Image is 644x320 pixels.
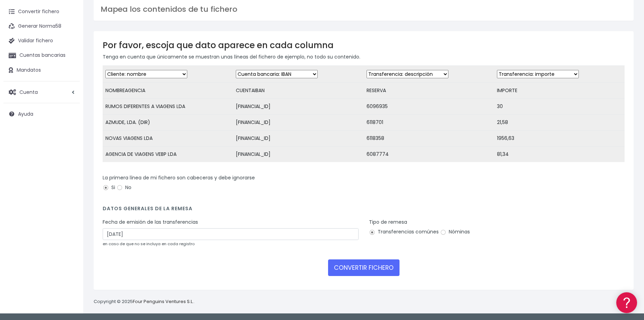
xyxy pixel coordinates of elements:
label: Tipo de remesa [369,219,407,226]
td: [FINANCIAL_ID] [233,99,363,115]
label: Nóminas [440,228,470,235]
td: CUENTAIBAN [233,83,363,99]
span: Ayuda [18,110,33,117]
td: AGENCIA DE VIAGENS VEBP LDA [103,146,233,162]
td: 21,58 [494,115,625,131]
p: Copyright © 2025 . [94,298,195,305]
td: [FINANCIAL_ID] [233,115,363,131]
td: 6087774 [364,146,494,162]
h4: Datos generales de la remesa [103,206,625,215]
td: 1956,63 [494,131,625,146]
label: La primera línea de mi fichero son cabeceras y debe ignorarse [103,174,255,181]
h3: Mapea los contenidos de tu fichero [101,5,627,14]
td: 81,34 [494,146,625,162]
label: Transferencias comúnes [369,228,439,235]
label: No [117,184,131,191]
td: 6118701 [364,115,494,131]
td: AZMUDE, LDA. (DIR) [103,115,233,131]
td: 30 [494,99,625,115]
td: RESERVA [364,83,494,99]
a: Cuentas bancarias [3,48,80,63]
a: Four Penguins Ventures S.L. [133,298,194,305]
a: Validar fichero [3,34,80,48]
td: [FINANCIAL_ID] [233,131,363,146]
a: Mandatos [3,63,80,78]
a: Cuenta [3,85,80,99]
td: IMPORTE [494,83,625,99]
td: NOMBREAGENCIA [103,83,233,99]
a: Convertir fichero [3,5,80,19]
td: RUMOS DIFERENTES A VIAGENS LDA [103,99,233,115]
span: Cuenta [19,88,38,95]
label: Si [103,184,115,191]
td: 6096935 [364,99,494,115]
a: Generar Norma58 [3,19,80,34]
label: Fecha de emisión de las transferencias [103,219,198,226]
button: CONVERTIR FICHERO [328,259,400,276]
small: en caso de que no se incluya en cada registro [103,241,195,247]
a: Ayuda [3,107,80,121]
p: Tenga en cuenta que únicamente se muestran unas líneas del fichero de ejemplo, no todo su contenido. [103,53,625,61]
td: [FINANCIAL_ID] [233,146,363,162]
td: 6118358 [364,131,494,146]
h3: Por favor, escoja que dato aparece en cada columna [103,40,625,50]
td: NOVAS VIAGENS LDA [103,131,233,146]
